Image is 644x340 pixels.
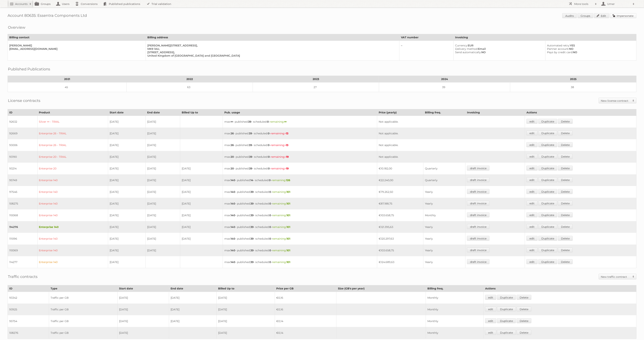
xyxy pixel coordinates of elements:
[231,155,234,158] strong: 20
[108,256,145,268] td: [DATE]
[8,285,49,292] th: ID
[423,221,465,233] td: Yearly
[423,233,465,245] td: Yearly
[147,47,396,51] div: MK9 1AU,
[379,76,510,82] th: 2024
[8,13,636,19] h1: Account 80635: Essentra Components Ltd
[538,224,557,229] a: Duplicate
[547,44,633,47] div: YES
[423,163,465,174] td: Quarterly
[547,47,633,51] div: NO
[223,256,377,268] td: max: - published: - scheduled: -
[145,139,180,151] td: [DATE]
[467,177,489,182] a: draft invoice
[108,128,145,139] td: [DATE]
[599,274,636,279] a: New traffic contract
[285,143,288,147] strong: -13
[423,209,465,221] td: Monthly
[253,82,379,92] td: 27
[377,245,423,256] td: €103.658,75
[423,198,465,209] td: Yearly
[272,249,290,252] span: remaining:
[558,212,573,217] a: Delete
[108,151,145,163] td: [DATE]
[223,174,377,186] td: max: - published: - scheduled: -
[169,304,216,315] td: [DATE]
[126,82,253,92] td: 63
[250,225,254,229] strong: 39
[526,248,538,252] a: edit
[145,209,180,221] td: [DATE]
[117,285,169,292] th: Start date
[526,212,538,217] a: edit
[526,189,538,194] a: edit
[423,256,465,268] td: Yearly
[538,259,557,264] a: Duplicate
[147,44,396,47] div: [PERSON_NAME][STREET_ADDRESS],
[275,292,336,304] td: €0,16
[467,248,489,252] a: draft invoice
[286,214,290,217] strong: 101
[37,186,108,198] td: Enterprise 140
[108,174,145,186] td: [DATE]
[108,163,145,174] td: [DATE]
[547,51,573,54] span: Pays by credit card:
[108,186,145,198] td: [DATE]
[558,119,573,124] a: Delete
[272,225,290,229] span: remaining:
[231,260,235,264] strong: 140
[8,256,38,268] td: 114277
[467,259,489,264] a: draft invoice
[601,99,631,103] h2: New license contract
[37,198,108,209] td: Enterprise 140
[270,120,287,123] span: remaining:
[8,274,38,279] h2: Traffic contracts
[108,221,145,233] td: [DATE]
[286,202,290,205] strong: 101
[37,116,108,128] td: Silver ∞ - TRIAL
[455,44,542,47] div: EUR
[180,198,223,209] td: [DATE]
[223,139,377,151] td: max: - published: - scheduled: -
[594,13,609,18] a: Edit
[455,47,478,51] span: Delivery method:
[108,198,145,209] td: [DATE]
[423,186,465,198] td: Yearly
[285,155,289,158] strong: -19
[558,142,573,147] a: Delete
[631,274,636,279] span: Toggle
[526,259,538,264] a: edit
[538,236,557,241] a: Duplicate
[547,47,569,51] span: Partner account:
[37,221,108,233] td: Enterprise 140
[169,292,216,304] td: [DATE]
[538,166,557,171] a: Duplicate
[249,143,252,147] strong: 39
[108,116,145,128] td: [DATE]
[272,214,290,217] span: remaining:
[108,233,145,245] td: [DATE]
[526,119,538,124] a: edit
[8,98,40,103] h2: License contracts
[538,189,557,194] a: Duplicate
[248,120,251,123] strong: 39
[285,132,288,135] strong: -13
[269,260,271,264] strong: 0
[467,224,489,229] a: draft invoice
[108,209,145,221] td: [DATE]
[526,224,538,229] a: edit
[538,119,557,124] a: Duplicate
[108,109,145,116] th: Start date
[558,236,573,241] a: Delete
[9,47,143,51] div: [EMAIL_ADDRESS][DOMAIN_NAME]
[8,76,127,82] th: 2021
[8,186,38,198] td: 97546
[269,214,271,217] strong: 0
[538,131,557,135] a: Duplicate
[180,109,223,116] th: Billed Up to
[180,233,223,245] td: [DATE]
[37,128,108,139] td: Enterprise 26 - TRIAL
[426,292,484,304] td: Monthly
[484,285,636,292] th: Actions
[231,120,233,123] strong: ∞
